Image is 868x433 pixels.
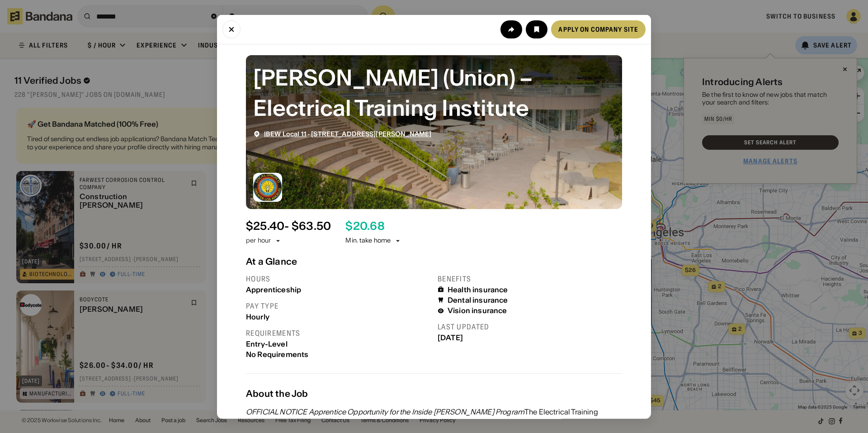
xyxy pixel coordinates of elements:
div: Health insurance [448,285,508,294]
button: Close [222,20,241,38]
em: Apprentice Opportunity for the Inside [PERSON_NAME] Program [309,407,524,416]
div: Benefits [438,274,622,283]
div: Last updated [438,322,622,332]
div: About the Job [246,388,622,399]
div: Hours [246,274,430,283]
div: Wireman (Union) – Electrical Training Institute [253,62,615,123]
div: Requirements [246,328,430,338]
div: [DATE] [438,333,622,342]
div: · [264,130,431,138]
div: Pay type [246,301,430,310]
div: Apply on company site [558,26,638,32]
span: [STREET_ADDRESS][PERSON_NAME] [311,129,431,138]
em: OFFICIAL NOTICE [246,407,307,416]
div: per hour [246,236,271,245]
div: Dental insurance [448,295,508,304]
div: $ 25.40 - $63.50 [246,219,331,233]
div: Vision insurance [448,306,507,315]
span: IBEW Local 11 [264,129,307,138]
div: No Requirements [246,350,430,358]
div: At a Glance [246,256,622,266]
div: Entry-Level [246,339,430,348]
div: $ 20.68 [345,219,384,233]
div: Apprenticeship [246,285,430,294]
img: IBEW Local 11 logo [253,172,282,201]
div: Hourly [246,312,430,321]
div: Min. take home [345,236,401,245]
